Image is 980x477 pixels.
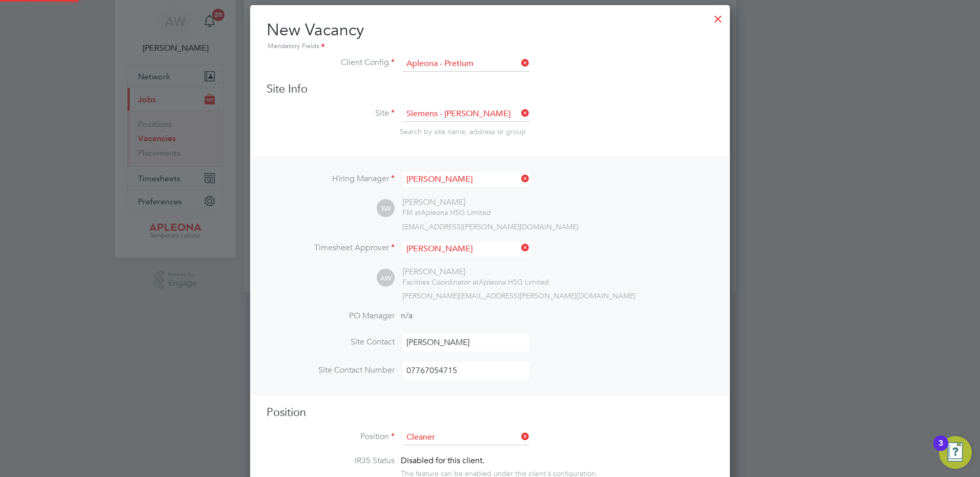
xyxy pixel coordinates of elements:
[402,277,549,287] div: Apleona HSG Limited
[401,456,484,466] span: Disabled for this client.
[267,19,713,52] h2: New Vacancy
[402,197,491,208] div: [PERSON_NAME]
[402,208,421,217] span: FM at
[400,127,526,136] span: Search by site name, address or group
[267,41,713,52] div: Mandatory Fields
[267,57,395,68] label: Client Config
[402,291,636,300] span: [PERSON_NAME][EMAIL_ADDRESS][PERSON_NAME][DOMAIN_NAME]
[403,172,529,187] input: Search for...
[267,82,713,97] h3: Site Info
[267,108,395,119] label: Site
[403,242,529,256] input: Search for...
[402,277,479,287] span: Facilities Coordinator at
[267,431,395,442] label: Position
[267,243,395,253] label: Timesheet Approver
[267,337,395,348] label: Site Contact
[377,269,395,287] span: AW
[402,267,549,277] div: [PERSON_NAME]
[403,430,529,445] input: Search for...
[402,208,491,217] div: Apleona HSG Limited
[267,365,395,376] label: Site Contact Number
[401,311,413,321] span: n/a
[267,174,395,184] label: Hiring Manager
[403,106,529,122] input: Search for...
[267,405,713,420] h3: Position
[267,456,395,466] label: IR35 Status
[402,222,579,231] span: [EMAIL_ADDRESS][PERSON_NAME][DOMAIN_NAME]
[938,443,943,457] div: 3
[267,311,395,321] label: PO Manager
[403,56,529,72] input: Search for...
[377,200,395,218] span: SW
[939,436,972,469] button: Open Resource Center, 3 new notifications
